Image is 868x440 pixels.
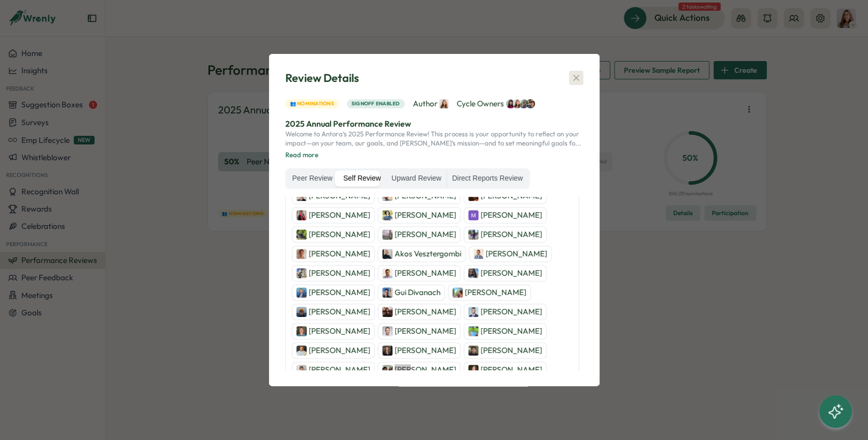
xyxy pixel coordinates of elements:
p: [PERSON_NAME] [481,326,542,337]
img: Isaiah Wilkes [296,210,307,220]
a: Amit Saini[PERSON_NAME] [378,265,461,281]
span: Review Details [285,70,359,86]
span: 👥 Nominations [290,100,334,108]
a: Montgomery Perry[PERSON_NAME] [464,207,547,223]
a: Daniel Park[PERSON_NAME] [292,362,375,378]
img: Victoria Mapar [468,365,478,375]
img: Helen Hsu [382,345,393,356]
p: [PERSON_NAME] [481,268,542,279]
p: 2025 Annual Performance Review [285,118,583,130]
img: Noah Long [453,287,463,298]
a: Jasmine Chugh[PERSON_NAME] [378,304,461,320]
p: [PERSON_NAME] [395,306,456,317]
p: Gui Divanach [395,287,440,298]
img: Becky Romero [439,99,448,108]
a: Aaron Sanchez[PERSON_NAME] [292,342,375,359]
img: Antonio Carrillo [468,307,478,317]
img: Kai Liu [296,268,307,278]
a: Benjamin Wilson[PERSON_NAME] [292,226,375,243]
img: Jasmine Chugh [382,307,393,317]
p: [PERSON_NAME] [309,345,370,356]
img: Huck Dorn [296,326,307,336]
a: Noah Long[PERSON_NAME] [448,284,531,301]
p: [PERSON_NAME] [309,287,370,298]
p: [PERSON_NAME] [309,268,370,279]
img: Becky Romero [513,99,522,108]
p: [PERSON_NAME] [309,229,370,240]
p: Welcome to Antora’s 2025 Performance Review! This process is your opportunity to reflect on your ... [285,130,583,148]
a: Isaiah Wilkes[PERSON_NAME] [292,207,375,223]
img: Benjamin Wilson [296,229,307,240]
img: Eric Smith [296,249,307,259]
p: [PERSON_NAME] [481,210,542,221]
img: Raghavendra Pai [473,249,484,259]
p: [PERSON_NAME] [395,210,456,221]
p: [PERSON_NAME] [395,345,456,356]
p: [PERSON_NAME] [309,326,370,337]
a: Helen Hsu[PERSON_NAME] [378,342,461,359]
img: Gui Divanach [382,287,393,298]
img: Montgomery Perry [468,210,478,220]
a: Piyush Kapate[PERSON_NAME] [464,323,547,339]
a: Vishal Patel[PERSON_NAME] [464,265,547,281]
p: [PERSON_NAME] [309,306,370,317]
a: Kai Liu[PERSON_NAME] [292,265,375,281]
img: Ronnie Cuadro [519,99,528,108]
a: Burhan Qazi[PERSON_NAME] [292,304,375,320]
a: Rene Griemens[PERSON_NAME] [378,323,461,339]
p: [PERSON_NAME] [395,364,456,375]
p: [PERSON_NAME] [481,229,542,240]
p: [PERSON_NAME] [309,364,370,375]
a: Joe Eilers[PERSON_NAME] [292,284,375,301]
a: Huck Dorn[PERSON_NAME] [292,323,375,339]
label: Direct Reports Review [447,170,528,187]
p: [PERSON_NAME] [395,229,456,240]
label: Peer Review [287,170,338,187]
a: Victoria Mapar[PERSON_NAME] [464,362,547,378]
a: Mugdha Thakur[PERSON_NAME] [378,207,461,223]
img: Rene Griemens [382,326,393,336]
a: Keyur Shah[PERSON_NAME] [378,226,461,243]
p: [PERSON_NAME] [395,268,456,279]
a: Raghavendra Pai[PERSON_NAME] [469,246,552,262]
img: Amit Saini [382,268,393,278]
p: Akos Vesztergombi [395,248,461,259]
span: Author [413,98,448,109]
a: Jorge Pascual[PERSON_NAME] [464,342,547,359]
img: Keyur Shah [382,229,393,240]
p: [PERSON_NAME] [481,364,542,375]
p: [PERSON_NAME] [481,306,542,317]
img: Sebastien Lounis [526,99,535,108]
img: Aaron Sanchez [296,345,307,356]
span: Cycle Owners [457,98,535,109]
a: Mona[PERSON_NAME] [378,362,461,378]
img: Sasha Stashwick [468,229,478,240]
img: Piyush Kapate [468,326,478,336]
img: Jorge Pascual [468,345,478,356]
img: Daniel Park [296,365,307,375]
p: [PERSON_NAME] [486,248,547,259]
img: Vishal Patel [468,268,478,278]
img: Mona [382,365,393,375]
img: Akos Vesztergombi [382,249,393,259]
a: Gui DivanachGui Divanach [378,284,445,301]
img: Kat Haynes [506,99,515,108]
p: [PERSON_NAME] [395,326,456,337]
a: Akos VesztergombiAkos Vesztergombi [378,246,466,262]
label: Self Review [338,170,386,187]
a: Antonio Carrillo[PERSON_NAME] [464,304,547,320]
p: [PERSON_NAME] [309,210,370,221]
p: [PERSON_NAME] [309,248,370,259]
a: Sasha Stashwick[PERSON_NAME] [464,226,547,243]
label: Upward Review [386,170,446,187]
img: Mugdha Thakur [382,210,393,220]
img: Joe Eilers [296,287,307,298]
a: Eric Smith[PERSON_NAME] [292,246,375,262]
p: [PERSON_NAME] [465,287,526,298]
img: Burhan Qazi [296,307,307,317]
button: Read more [285,151,318,160]
p: [PERSON_NAME] [481,345,542,356]
span: Signoff enabled [351,100,400,108]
